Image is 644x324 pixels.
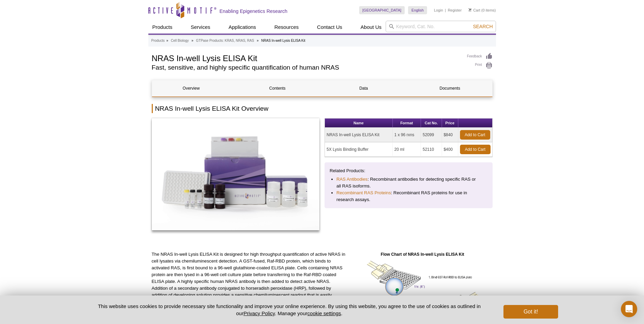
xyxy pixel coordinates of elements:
[243,310,275,316] a: Privacy Policy
[261,39,306,42] li: NRAS In-well Lysis ELISA Kit
[336,176,368,183] a: RAS Antibodies
[220,8,288,14] h2: Enabling Epigenetics Research
[152,104,493,113] h2: NRAS In-well Lysis ELISA Kit Overview
[325,80,403,96] a: Data
[152,53,460,63] h1: NRAS In-well Lysis ELISA Kit
[442,142,458,157] td: $400
[442,119,458,128] th: Price
[152,65,460,71] h2: Fast, sensitive, and highly specific quantification of human NRAS
[86,303,493,317] p: This website uses cookies to provide necessary site functionality and improve your online experie...
[336,190,391,196] a: Recombinant RAS Proteins
[421,128,442,142] td: 52099
[471,23,495,30] button: Search
[411,80,489,96] a: Documents
[148,21,177,34] a: Products
[152,118,320,232] a: NRAS In-well Lysis ELISA Kit
[336,176,481,190] li: : Recombinant antibodies for detecting specific RAS or all RAS isoforms.
[386,21,496,32] input: Keyword, Cat. No.
[468,8,472,12] img: Your Cart
[330,167,487,174] p: Related Products:
[171,38,189,44] a: Cell Biology
[325,142,393,157] td: 5X Lysis Binding Buffer
[393,142,421,157] td: 20 ml
[467,53,493,60] a: Feedback
[408,6,427,14] a: English
[238,80,317,96] a: Contents
[421,142,442,157] td: 52110
[270,21,303,34] a: Resources
[468,8,480,13] a: Cart
[473,24,493,29] span: Search
[224,21,260,34] a: Applications
[325,119,393,128] th: Name
[467,62,493,69] a: Print
[442,128,458,142] td: $840
[187,21,215,34] a: Services
[257,39,259,42] li: »
[445,6,446,14] li: |
[325,128,393,142] td: NRAS In-well Lysis ELISA Kit
[166,39,168,42] li: »
[468,6,496,14] li: (0 items)
[381,252,464,257] strong: Flow Chart of NRAS In-well Lysis ELISA Kit
[393,119,421,128] th: Format
[336,190,481,203] li: : Recombinant RAS proteins for use in research assays.
[191,39,194,42] li: »
[151,38,165,44] a: Products
[503,305,558,319] button: Got it!
[313,21,346,34] a: Contact Us
[307,310,341,316] button: cookie settings
[460,145,491,154] a: Add to Cart
[359,6,405,14] a: [GEOGRAPHIC_DATA]
[356,21,386,34] a: About Us
[448,8,462,13] a: Register
[421,119,442,128] th: Cat No.
[460,130,490,140] a: Add to Cart
[434,8,443,13] a: Login
[621,301,637,317] div: Open Intercom Messenger
[393,128,421,142] td: 1 x 96 rxns
[152,118,320,230] img: NRAS In-well Lysis ELISA Kit
[152,251,348,305] p: The NRAS In-well Lysis ELISA Kit is designed for high throughput quantification of active NRAS in...
[196,38,254,44] a: GTPase Products: KRAS, NRAS, RAS
[152,80,231,96] a: Overview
